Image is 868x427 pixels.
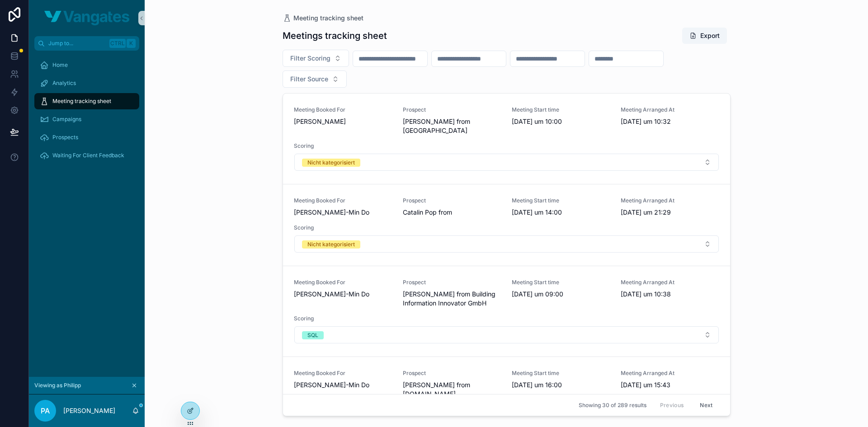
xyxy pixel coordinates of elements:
span: [PERSON_NAME]-Min Do [294,208,392,217]
button: Select Button [294,154,719,171]
span: Scoring [294,224,719,231]
button: Select Button [294,235,719,253]
span: Filter Scoring [290,54,330,63]
a: Home [34,57,139,73]
span: [PERSON_NAME] from [DOMAIN_NAME] [403,380,501,399]
a: Campaigns [34,111,139,127]
div: Nicht kategorisiert [307,159,355,167]
span: Waiting For Client Feedback [52,152,124,159]
span: Meeting Arranged At [621,370,719,377]
a: Prospects [34,129,139,145]
span: [DATE] um 10:38 [621,290,719,299]
div: SQL [307,331,318,339]
div: Nicht kategorisiert [307,240,355,249]
span: Meeting Start time [512,106,610,113]
a: Meeting Booked For[PERSON_NAME]Prospect[PERSON_NAME] from [GEOGRAPHIC_DATA]Meeting Start time[DAT... [283,94,730,184]
button: Export [682,28,727,44]
div: scrollable content [29,51,145,175]
span: [DATE] um 15:43 [621,380,719,389]
span: [DATE] um 14:00 [512,208,610,217]
span: Home [52,61,68,69]
span: Prospect [403,279,501,286]
span: Ctrl [109,39,126,48]
h1: Meetings tracking sheet [283,29,387,42]
span: Meeting tracking sheet [52,98,111,105]
span: [PERSON_NAME] from Building Information Innovator GmbH [403,290,501,308]
button: Select Button [294,326,719,343]
a: Analytics [34,75,139,91]
span: Prospect [403,197,501,204]
button: Jump to...CtrlK [34,36,139,51]
span: Prospects [52,134,78,141]
a: Meeting Booked For[PERSON_NAME]-Min DoProspectCatalin Pop fromMeeting Start time[DATE] um 14:00Me... [283,184,730,266]
span: Meeting Start time [512,197,610,204]
span: Analytics [52,80,76,87]
span: Meeting Booked For [294,279,392,286]
span: Catalin Pop from [403,208,501,217]
span: K [127,40,135,47]
span: Filter Source [290,75,328,84]
span: [PERSON_NAME]-Min Do [294,290,392,299]
span: [DATE] um 10:32 [621,117,719,126]
span: Campaigns [52,116,81,123]
span: Meeting Start time [512,279,610,286]
span: [DATE] um 10:00 [512,117,610,126]
p: [PERSON_NAME] [63,406,115,415]
span: Meeting Booked For [294,197,392,204]
span: Viewing as Philipp [34,382,81,389]
span: Scoring [294,142,719,150]
span: Scoring [294,315,719,322]
a: Waiting For Client Feedback [34,147,139,164]
span: Jump to... [48,40,106,47]
img: App logo [44,11,129,25]
span: Meeting tracking sheet [293,14,363,23]
span: [DATE] um 09:00 [512,290,610,299]
a: Meeting tracking sheet [283,14,363,23]
span: Prospect [403,106,501,113]
span: Showing 30 of 289 results [579,402,646,409]
span: Meeting Booked For [294,106,392,113]
a: Meeting tracking sheet [34,93,139,109]
span: Meeting Arranged At [621,279,719,286]
span: Meeting Booked For [294,370,392,377]
button: Select Button [283,70,347,88]
span: [PERSON_NAME] [294,117,392,126]
span: Meeting Start time [512,370,610,377]
span: PA [41,405,50,416]
a: Meeting Booked For[PERSON_NAME]-Min DoProspect[PERSON_NAME] from Building Information Innovator G... [283,266,730,357]
span: [PERSON_NAME] from [GEOGRAPHIC_DATA] [403,117,501,135]
span: Prospect [403,370,501,377]
span: Meeting Arranged At [621,106,719,113]
span: Meeting Arranged At [621,197,719,204]
span: [DATE] um 21:29 [621,208,719,217]
button: Next [693,398,719,412]
span: [PERSON_NAME]-Min Do [294,380,392,389]
span: [DATE] um 16:00 [512,380,610,389]
button: Select Button [283,50,349,67]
